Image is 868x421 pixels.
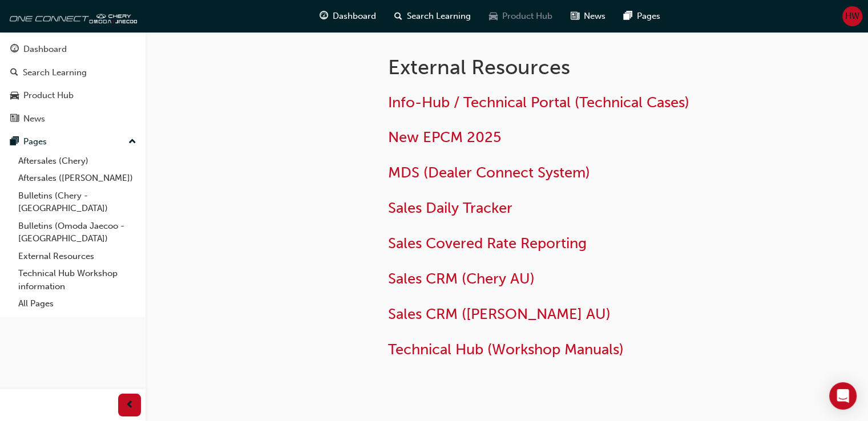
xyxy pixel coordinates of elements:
a: Info-Hub / Technical Portal (Technical Cases) [388,94,689,111]
span: Product Hub [502,10,552,23]
a: News [5,108,141,129]
span: pages-icon [10,137,19,147]
span: Dashboard [333,10,376,23]
a: Sales Covered Rate Reporting [388,234,587,252]
a: Bulletins (Chery - [GEOGRAPHIC_DATA]) [14,187,141,217]
img: oneconnect [6,5,137,27]
a: Sales CRM ([PERSON_NAME] AU) [388,305,611,323]
a: Sales Daily Tracker [388,199,512,217]
a: External Resources [14,248,141,265]
span: HW [845,10,859,23]
span: search-icon [10,68,18,78]
span: Pages [637,10,660,23]
span: news-icon [571,9,579,23]
a: Technical Hub (Workshop Manuals) [388,341,624,358]
div: Search Learning [23,66,87,79]
span: car-icon [489,9,498,23]
a: Sales CRM (Chery AU) [388,270,535,288]
button: Pages [5,131,141,152]
div: Pages [23,135,47,148]
span: news-icon [10,114,19,124]
h1: External Resources [388,55,762,80]
span: News [584,10,605,23]
a: Aftersales ([PERSON_NAME]) [14,169,141,187]
a: Dashboard [5,39,141,60]
div: Dashboard [23,43,67,56]
button: HW [842,6,862,26]
span: search-icon [394,9,402,23]
span: car-icon [10,91,19,101]
a: news-iconNews [562,5,615,28]
div: Open Intercom Messenger [829,382,857,410]
div: Product Hub [23,89,74,102]
span: prev-icon [126,398,134,412]
div: News [23,112,45,126]
span: guage-icon [10,44,19,55]
a: New EPCM 2025 [388,128,501,146]
span: guage-icon [320,9,328,23]
a: car-iconProduct Hub [480,5,562,28]
a: Aftersales (Chery) [14,152,141,170]
a: pages-iconPages [615,5,669,28]
a: search-iconSearch Learning [385,5,480,28]
a: MDS (Dealer Connect System) [388,164,590,181]
a: Technical Hub Workshop information [14,265,141,295]
a: Bulletins (Omoda Jaecoo - [GEOGRAPHIC_DATA]) [14,217,141,248]
a: All Pages [14,295,141,313]
a: Search Learning [5,62,141,83]
span: Search Learning [407,10,471,23]
a: guage-iconDashboard [310,5,385,28]
a: Product Hub [5,85,141,106]
button: DashboardSearch LearningProduct HubNews [5,37,141,131]
span: pages-icon [624,9,632,23]
span: up-icon [128,135,136,149]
